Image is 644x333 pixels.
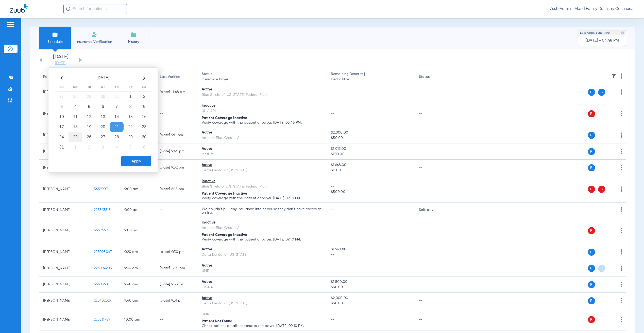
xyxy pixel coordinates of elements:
[331,189,411,195] span: $500.00
[588,110,595,117] span: P
[331,184,411,189] span: --
[588,316,595,323] span: P
[415,70,449,84] th: Status
[52,32,58,38] img: Schedule
[415,84,449,100] td: --
[39,217,90,244] td: [PERSON_NAME]
[621,207,622,212] img: group-dot-blue.svg
[621,31,624,35] img: last sync help info
[122,39,146,44] span: History
[621,89,622,95] img: group-dot-blue.svg
[156,160,198,176] td: [DATE] 9:32 PM
[619,309,644,333] div: Chat Widget
[202,238,323,241] p: Verify coverage with the patient or payer. [DATE] 09:10 PM.
[202,168,323,173] div: Delta Dental of [US_STATE]
[156,309,198,330] td: --
[120,244,156,260] td: 9:20 AM
[331,247,411,252] span: $1,960.80
[611,73,616,79] img: filter.svg
[94,299,111,302] span: 223402527
[621,228,622,233] img: group-dot-blue.svg
[202,279,323,285] div: Active
[331,77,411,82] span: Deductible
[202,103,323,108] div: Inactive
[131,32,137,38] img: History
[7,22,15,28] img: hamburger-icon
[202,135,323,141] div: Anthem Blue Cross - AI
[621,282,622,287] img: group-dot-blue.svg
[156,244,198,260] td: [DATE] 9:30 PM
[415,160,449,176] td: --
[331,229,335,232] span: --
[202,121,323,124] p: Verify coverage with the patient or payer. [DATE] 05:45 PM.
[202,301,323,306] div: Delta Dental of [US_STATE]
[415,217,449,244] td: --
[202,285,323,290] div: CIGNA
[120,203,156,217] td: 9:00 AM
[202,252,323,257] div: Delta Dental of [US_STATE]
[202,162,323,168] div: Active
[598,265,605,272] span: S
[331,168,411,173] span: $0.00
[331,130,411,135] span: $2,000.00
[39,293,90,309] td: [PERSON_NAME]
[156,203,198,217] td: --
[160,74,194,80] div: Last Verified
[94,208,111,212] span: 223343515
[331,112,335,115] span: --
[202,196,323,200] p: Verify coverage with the patient or payer. [DATE] 09:10 PM.
[202,225,323,231] div: Anthem Blue Cross - AI
[94,318,110,321] span: 223331759
[415,100,449,127] td: --
[588,265,595,272] span: P
[621,249,622,254] img: group-dot-blue.svg
[202,295,323,301] div: Active
[94,266,112,270] span: 223094205
[415,127,449,143] td: --
[202,247,323,252] div: Active
[202,87,323,92] div: Active
[588,281,595,288] span: P
[39,260,90,276] td: [PERSON_NAME]
[202,146,323,152] div: Active
[331,162,411,168] span: $1,668.00
[331,135,411,141] span: $50.00
[331,318,335,321] span: --
[94,187,108,191] span: 5659907
[415,309,449,330] td: --
[120,176,156,203] td: 9:00 AM
[120,217,156,244] td: 9:00 AM
[588,132,595,139] span: P
[415,143,449,160] td: --
[202,116,247,120] span: Patient Coverage Inactive
[331,301,411,306] span: $50.00
[63,4,127,14] input: Search for patients
[94,250,112,254] span: 223095047
[156,127,198,143] td: [DATE] 9:11 PM
[91,32,97,38] img: Manual Insurance Verification
[621,149,622,154] img: group-dot-blue.svg
[156,100,198,127] td: --
[327,70,415,84] th: Remaining Benefits |
[75,39,114,44] span: Insurance Verification
[621,298,622,303] img: group-dot-blue.svg
[43,39,67,44] span: Schedule
[415,176,449,203] td: --
[94,229,108,232] span: 5657460
[331,146,411,152] span: $1,013.00
[331,285,411,290] span: $50.00
[621,266,622,271] img: group-dot-blue.svg
[202,268,323,274] div: UMR
[120,276,156,293] td: 9:40 AM
[39,176,90,203] td: [PERSON_NAME]
[588,249,595,256] span: P
[202,92,323,98] div: Blue Shield of [US_STATE] Federal Plan
[331,279,411,285] span: $1,500.00
[69,74,137,82] th: [DATE]
[120,260,156,276] td: 9:30 AM
[415,276,449,293] td: --
[202,152,323,157] div: MetLife
[121,156,151,166] button: Apply
[621,111,622,116] img: group-dot-blue.svg
[94,283,108,286] span: 5660368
